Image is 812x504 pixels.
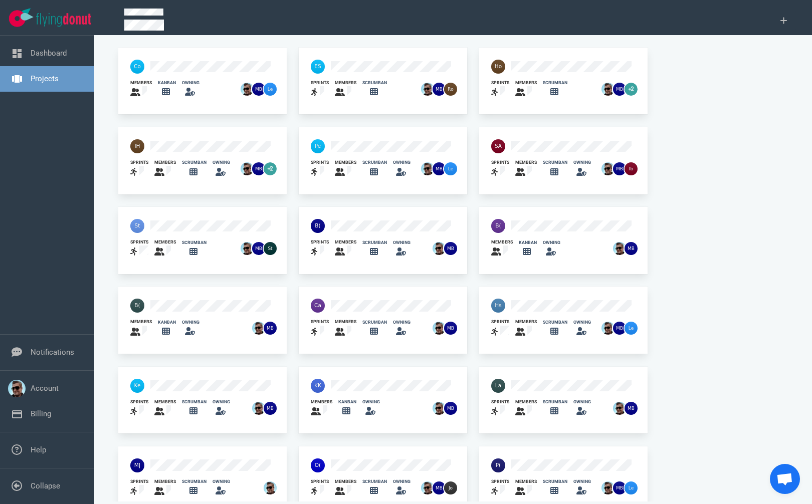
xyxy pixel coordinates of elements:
a: members [515,80,537,99]
img: 26 [613,322,626,335]
img: 40 [311,60,325,74]
div: scrumban [362,239,387,246]
div: scrumban [182,239,207,246]
div: owning [213,159,230,166]
img: 26 [444,162,457,175]
a: sprints [311,478,329,497]
div: members [311,399,332,405]
img: 26 [613,481,626,494]
div: members [335,239,356,245]
a: Projects [31,74,59,83]
div: members [515,478,537,485]
a: members [335,239,356,258]
div: members [515,399,537,405]
div: scrumban [543,478,567,485]
div: kanban [519,239,537,246]
div: sprints [311,159,329,166]
div: kanban [158,80,176,86]
text: +2 [268,166,273,171]
img: 40 [491,458,505,472]
img: 40 [311,139,325,153]
img: 40 [491,299,505,313]
img: 26 [613,402,626,415]
div: owning [182,80,199,86]
img: 26 [433,242,446,255]
img: 26 [433,402,446,415]
a: members [335,478,356,497]
div: owning [393,319,411,326]
div: sprints [491,478,509,485]
a: sprints [491,399,509,418]
img: 26 [264,481,277,494]
div: members [515,159,537,166]
text: +2 [629,86,634,92]
img: 26 [264,402,277,415]
img: 26 [625,242,638,255]
a: members [335,80,356,99]
a: members [154,478,176,497]
a: Help [31,445,46,454]
div: scrumban [543,319,567,326]
div: sprints [311,80,329,86]
img: 26 [264,83,277,96]
img: 26 [252,322,265,335]
img: 26 [433,481,446,494]
img: 26 [421,83,434,96]
div: owning [393,159,411,166]
img: 40 [130,219,144,233]
a: Billing [31,409,51,418]
div: scrumban [543,399,567,405]
img: 26 [252,242,265,255]
img: 26 [601,481,615,494]
img: 26 [613,162,626,175]
img: 26 [241,83,254,96]
a: Notifications [31,348,74,357]
a: members [154,399,176,418]
img: 26 [433,322,446,335]
div: members [515,80,537,86]
div: sprints [491,159,509,166]
div: sprints [130,478,148,485]
a: sprints [491,319,509,338]
img: 26 [613,83,626,96]
img: 40 [311,219,325,233]
div: sprints [311,239,329,245]
img: 40 [491,219,505,233]
img: 26 [252,402,265,415]
div: members [154,399,176,405]
img: 40 [130,379,144,393]
img: 26 [264,322,277,335]
div: owning [213,478,230,485]
div: members [335,159,356,166]
img: Flying Donut text logo [36,13,91,27]
div: members [154,478,176,485]
a: members [515,399,537,418]
div: owning [573,478,591,485]
div: scrumban [543,80,567,86]
a: sprints [491,80,509,99]
div: members [154,239,176,245]
div: scrumban [543,159,567,166]
a: sprints [311,239,329,258]
div: sprints [491,399,509,405]
div: kanban [338,399,356,405]
img: 26 [601,322,615,335]
div: members [154,159,176,166]
div: sprints [130,399,148,405]
img: 26 [444,83,457,96]
div: owning [362,399,380,405]
div: scrumban [362,478,387,485]
img: 40 [491,379,505,393]
img: 40 [491,139,505,153]
div: sprints [491,80,509,86]
img: 40 [130,299,144,313]
div: owning [182,319,199,326]
img: 26 [444,481,457,494]
a: sprints [130,478,148,497]
div: members [335,478,356,485]
div: members [335,319,356,325]
img: 26 [433,83,446,96]
div: owning [543,239,560,246]
div: kanban [158,319,176,326]
a: members [311,399,332,418]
